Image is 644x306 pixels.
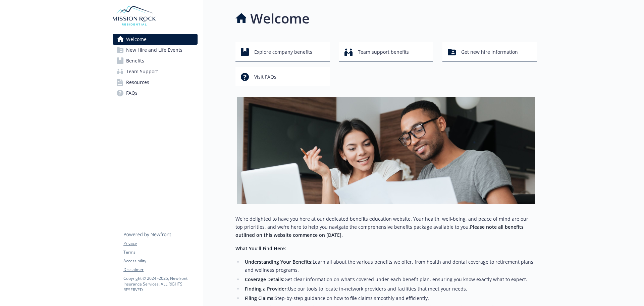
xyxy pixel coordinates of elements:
li: Step-by-step guidance on how to file claims smoothly and efficiently. [243,294,537,302]
a: Benefits [113,55,198,66]
span: Explore company benefits [254,46,312,58]
a: Privacy [123,241,197,247]
strong: Understanding Your Benefits: [245,259,313,265]
a: Terms [123,249,197,255]
span: Visit FAQs [254,71,276,83]
span: Resources [126,77,149,88]
a: New Hire and Life Events [113,45,198,55]
button: Explore company benefits [235,42,330,61]
button: Get new hire information [442,42,537,61]
li: Use our tools to locate in-network providers and facilities that meet your needs. [243,285,537,293]
a: Welcome [113,34,198,45]
span: Team Support [126,66,158,77]
a: Team Support [113,66,198,77]
strong: What You’ll Find Here: [235,245,286,252]
span: Welcome [126,34,147,45]
span: New Hire and Life Events [126,45,182,55]
button: Visit FAQs [235,67,330,86]
img: overview page banner [237,97,535,204]
p: We're delighted to have you here at our dedicated benefits education website. Your health, well-b... [235,215,537,239]
a: Resources [113,77,198,88]
a: FAQs [113,88,198,98]
p: Copyright © 2024 - 2025 , Newfront Insurance Services, ALL RIGHTS RESERVED [123,275,197,293]
li: Get clear information on what’s covered under each benefit plan, ensuring you know exactly what t... [243,275,537,283]
li: Learn all about the various benefits we offer, from health and dental coverage to retirement plan... [243,258,537,274]
a: Accessibility [123,258,197,264]
strong: Coverage Details: [245,276,284,282]
span: Get new hire information [461,46,518,58]
h1: Welcome [250,8,310,29]
span: Team support benefits [358,46,409,58]
strong: Filing Claims: [245,295,275,301]
span: Benefits [126,55,144,66]
button: Team support benefits [339,42,433,61]
span: FAQs [126,88,138,98]
strong: Finding a Provider: [245,286,288,292]
a: Disclaimer [123,267,197,273]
